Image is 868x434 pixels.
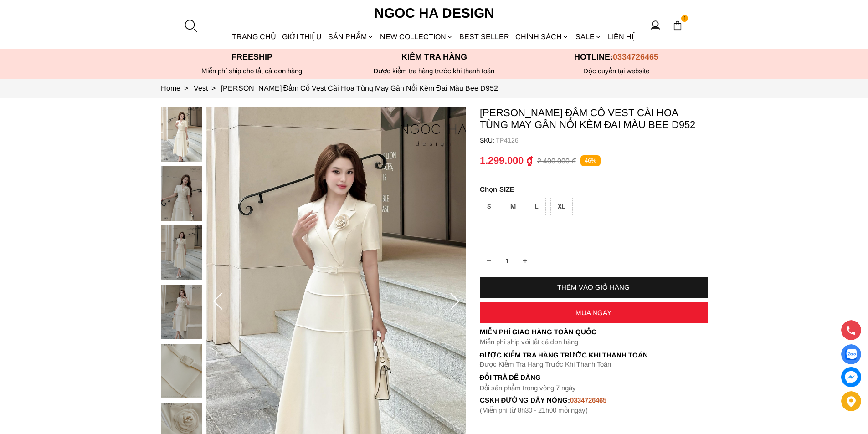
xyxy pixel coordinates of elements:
img: Louisa Dress_ Đầm Cổ Vest Cài Hoa Tùng May Gân Nổi Kèm Đai Màu Bee D952_mini_3 [161,285,202,339]
a: Link to Home [161,84,194,92]
a: BEST SELLER [457,25,513,49]
p: Freeship [161,52,343,62]
p: 1.299.000 ₫ [480,155,533,167]
img: Louisa Dress_ Đầm Cổ Vest Cài Hoa Tùng May Gân Nổi Kèm Đai Màu Bee D952_mini_0 [161,107,202,162]
input: Quantity input [480,252,534,270]
p: Hotline: [525,52,708,62]
span: > [208,84,219,92]
a: Link to Vest [194,84,221,92]
p: [PERSON_NAME] Đầm Cổ Vest Cài Hoa Tùng May Gân Nổi Kèm Đai Màu Bee D952 [480,107,708,131]
font: Kiểm tra hàng [401,52,467,61]
span: 0334726465 [613,52,658,61]
div: MUA NGAY [480,309,708,317]
h6: Đổi trả dễ dàng [480,373,708,381]
img: Louisa Dress_ Đầm Cổ Vest Cài Hoa Tùng May Gân Nổi Kèm Đai Màu Bee D952_mini_4 [161,344,202,398]
a: LIÊN HỆ [605,25,639,49]
div: SẢN PHẨM [325,25,377,49]
p: Được kiểm tra hàng trước khi thanh toán [343,67,525,75]
font: (Miễn phí từ 8h30 - 21h00 mỗi ngày) [480,406,588,414]
img: Louisa Dress_ Đầm Cổ Vest Cài Hoa Tùng May Gân Nổi Kèm Đai Màu Bee D952_mini_2 [161,225,202,280]
a: messenger [841,367,861,387]
span: > [180,84,192,92]
a: Display image [841,344,861,364]
p: Được Kiểm Tra Hàng Trước Khi Thanh Toán [480,351,708,359]
p: Được Kiểm Tra Hàng Trước Khi Thanh Toán [480,360,708,368]
h6: Độc quyền tại website [525,67,708,75]
div: Chính sách [513,25,572,49]
font: Miễn phí giao hàng toàn quốc [480,328,596,336]
a: TRANG CHỦ [229,25,279,49]
img: Louisa Dress_ Đầm Cổ Vest Cài Hoa Tùng May Gân Nổi Kèm Đai Màu Bee D952_mini_1 [161,166,202,221]
font: Đổi sản phẩm trong vòng 7 ngày [480,384,576,392]
img: Display image [845,349,857,360]
p: 2.400.000 ₫ [537,157,576,165]
p: TP4126 [496,137,708,144]
a: NEW COLLECTION [377,25,456,49]
img: img-CART-ICON-ksit0nf1 [673,20,683,31]
a: SALE [572,25,605,49]
div: S [480,198,498,215]
div: M [503,198,523,215]
h6: SKU: [480,137,496,144]
font: 0334726465 [570,396,606,404]
div: XL [550,198,573,215]
p: SIZE [480,185,708,193]
a: GIỚI THIỆU [279,25,325,49]
font: Miễn phí ship với tất cả đơn hàng [480,338,578,346]
a: Ngoc Ha Design [366,2,503,24]
div: THÊM VÀO GIỎ HÀNG [480,283,708,291]
font: cskh đường dây nóng: [480,396,570,404]
div: Miễn phí ship cho tất cả đơn hàng [161,67,343,75]
span: 1 [681,15,688,22]
a: Link to Louisa Dress_ Đầm Cổ Vest Cài Hoa Tùng May Gân Nổi Kèm Đai Màu Bee D952 [221,84,498,92]
p: 46% [580,155,601,167]
div: L [528,198,546,215]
